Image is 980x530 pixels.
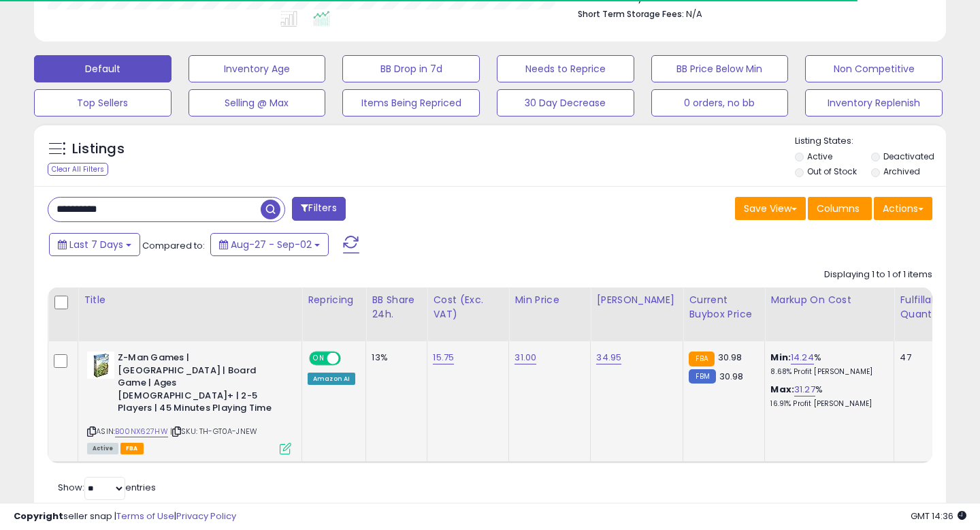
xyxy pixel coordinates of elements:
[578,8,684,20] b: Short Term Storage Fees:
[808,197,872,220] button: Columns
[14,510,63,523] strong: Copyright
[87,443,118,454] span: All listings currently available for purchase on Amazon
[719,370,744,383] span: 30.98
[735,197,806,220] button: Save View
[770,367,883,377] p: 8.68% Profit [PERSON_NAME]
[84,293,296,307] div: Title
[142,239,205,252] span: Compared to:
[689,352,714,367] small: FBA
[770,352,883,377] div: %
[118,352,283,418] b: Z-Man Games | [GEOGRAPHIC_DATA] | Board Game | Ages [DEMOGRAPHIC_DATA]+ | 2-5 Players | 45 Minute...
[770,293,888,307] div: Markup on Cost
[596,293,677,307] div: [PERSON_NAME]
[689,293,759,322] div: Current Buybox Price
[116,510,174,523] a: Terms of Use
[310,353,327,364] span: ON
[900,293,947,322] div: Fulfillable Quantity
[770,384,883,409] div: %
[686,7,702,20] span: N/A
[770,399,883,409] p: 16.91% Profit [PERSON_NAME]
[72,140,125,159] h5: Listings
[48,163,108,176] div: Clear All Filters
[689,369,715,384] small: FBM
[807,151,832,162] label: Active
[514,351,536,364] a: 31.00
[308,293,360,307] div: Repricing
[770,383,794,396] b: Max:
[795,135,947,148] p: Listing States:
[292,197,345,221] button: Filters
[58,481,156,494] span: Show: entries
[231,238,312,251] span: Aug-27 - Sep-02
[433,293,503,322] div: Cost (Exc. VAT)
[339,353,361,364] span: OFF
[34,89,171,116] button: Top Sellers
[874,197,932,220] button: Actions
[49,233,140,256] button: Last 7 Days
[372,293,421,322] div: BB Share 24h.
[824,268,932,281] div: Displaying 1 to 1 of 1 items
[770,351,791,364] b: Min:
[497,55,634,82] button: Needs to Reprice
[791,351,814,364] a: 14.24
[596,351,621,364] a: 34.95
[651,89,789,116] button: 0 orders, no bb
[120,443,144,454] span: FBA
[900,352,942,364] div: 47
[817,202,860,215] span: Columns
[342,89,480,116] button: Items Being Repriced
[210,233,329,256] button: Aug-27 - Sep-02
[883,151,934,162] label: Deactivated
[342,55,480,82] button: BB Drop in 7d
[765,287,894,341] th: The percentage added to the cost of goods (COGS) that forms the calculator for Min & Max prices.
[170,426,257,437] span: | SKU: TH-GT0A-JNEW
[807,166,857,177] label: Out of Stock
[372,352,416,364] div: 13%
[14,510,236,523] div: seller snap | |
[794,383,815,396] a: 31.27
[308,373,355,385] div: Amazon AI
[805,55,943,82] button: Non Competitive
[718,351,742,364] span: 30.98
[176,510,236,523] a: Privacy Policy
[805,89,943,116] button: Inventory Replenish
[189,55,326,82] button: Inventory Age
[433,351,454,364] a: 15.75
[883,166,920,177] label: Archived
[115,426,168,437] a: B00NX627HW
[651,55,789,82] button: BB Price Below Min
[911,510,966,523] span: 2025-09-11 14:36 GMT
[497,89,634,116] button: 30 Day Decrease
[34,55,171,82] button: Default
[69,238,123,251] span: Last 7 Days
[87,352,114,379] img: 41eG+9Ry6iL._SL40_.jpg
[87,352,291,452] div: ASIN:
[189,89,326,116] button: Selling @ Max
[514,293,585,307] div: Min Price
